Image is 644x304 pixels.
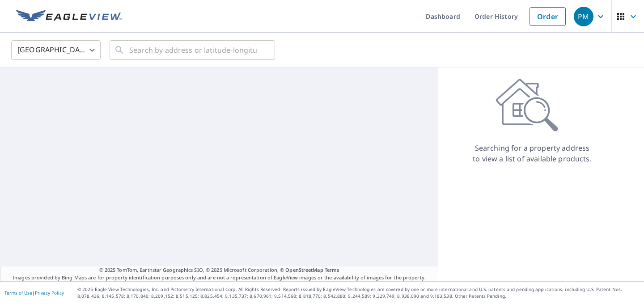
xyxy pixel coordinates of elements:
[4,290,32,296] a: Terms of Use
[285,266,323,273] a: OpenStreetMap
[77,286,640,300] p: © 2025 Eagle View Technologies, Inc. and Pictometry International Corp. All Rights Reserved. Repo...
[99,266,339,274] span: © 2025 TomTom, Earthstar Geographics SIO, © 2025 Microsoft Corporation, ©
[16,10,122,23] img: EV Logo
[35,290,64,296] a: Privacy Policy
[11,38,101,63] div: [GEOGRAPHIC_DATA]
[574,7,593,26] div: PM
[530,7,566,26] a: Order
[4,290,64,296] p: |
[325,266,339,273] a: Terms
[472,143,592,164] p: Searching for a property address to view a list of available products.
[129,38,257,63] input: Search by address or latitude-longitude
